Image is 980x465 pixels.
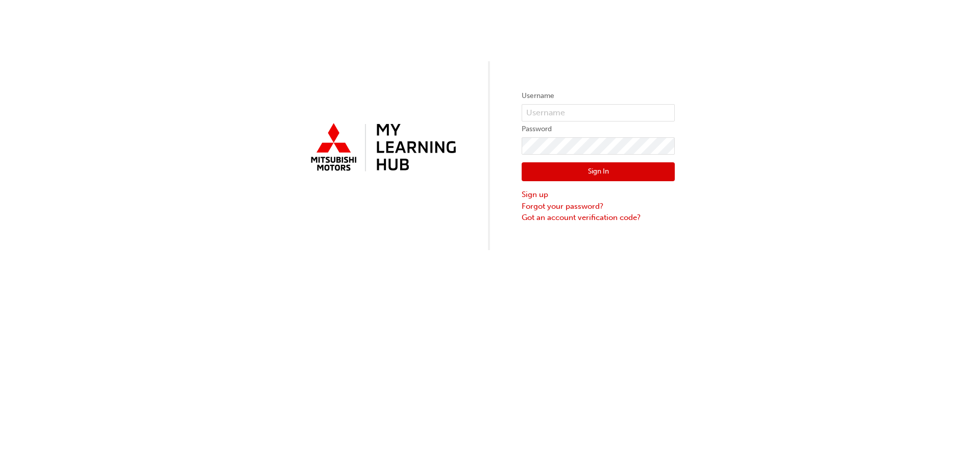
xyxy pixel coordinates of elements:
input: Username [522,104,675,121]
button: Sign In [522,162,675,182]
a: Got an account verification code? [522,212,675,224]
img: mmal [305,119,458,177]
label: Password [522,123,675,135]
a: Sign up [522,189,675,201]
label: Username [522,90,675,102]
a: Forgot your password? [522,201,675,212]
